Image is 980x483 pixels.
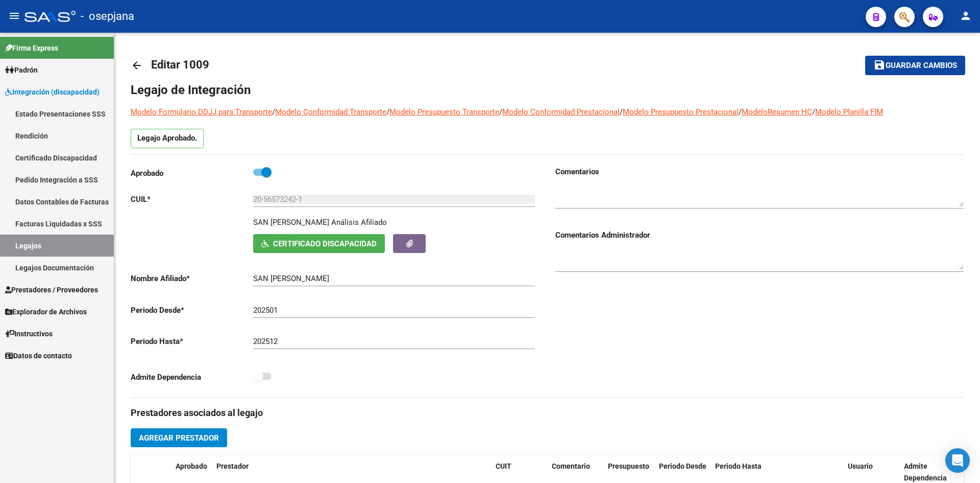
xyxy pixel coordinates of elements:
mat-icon: arrow_back [131,59,143,72]
span: Integración (discapacidad) [5,86,100,98]
div: Open Intercom Messenger [945,448,970,473]
button: Agregar Prestador [131,428,227,447]
p: Aprobado [131,168,253,179]
a: Modelo Formulario DDJJ para Transporte [131,107,272,117]
span: Explorador de Archivos [5,306,87,317]
span: Guardar cambios [886,61,957,71]
a: ModeloResumen HC [742,107,812,117]
h3: Prestadores asociados al legajo [131,406,964,420]
span: Instructivos [5,328,53,339]
a: Modelo Planilla FIM [815,107,883,117]
span: Agregar Prestador [139,433,219,443]
button: Guardar cambios [865,56,965,75]
a: Modelo Presupuesto Transporte [389,107,499,117]
span: Editar 1009 [151,58,209,71]
span: Comentario [552,462,590,470]
p: SAN [PERSON_NAME] [253,217,329,228]
span: Admite Dependencia [904,462,947,482]
h1: Legajo de Integración [131,82,964,98]
mat-icon: save [873,59,886,71]
span: Periodo Desde [659,462,706,470]
mat-icon: menu [8,10,20,22]
button: Certificado Discapacidad [253,234,385,253]
a: Modelo Presupuesto Prestacional [623,107,739,117]
h3: Comentarios Administrador [555,229,964,241]
span: Prestador [216,462,249,470]
span: Usuario [848,462,873,470]
p: Legajo Aprobado. [131,129,204,148]
a: Modelo Conformidad Transporte [275,107,386,117]
span: Periodo Hasta [715,462,762,470]
div: Análisis Afiliado [331,217,387,228]
h3: Comentarios [555,166,964,177]
p: Periodo Hasta [131,336,253,347]
span: Certificado Discapacidad [273,239,377,248]
span: - osepjana [81,5,134,28]
span: Prestadores / Proveedores [5,284,98,295]
span: CUIT [496,462,511,470]
span: Firma Express [5,42,58,54]
mat-icon: person [960,10,972,22]
span: Aprobado [176,462,207,470]
p: Nombre Afiliado [131,273,253,284]
span: Datos de contacto [5,350,72,361]
a: Modelo Conformidad Prestacional [502,107,620,117]
p: Admite Dependencia [131,372,253,383]
p: CUIL [131,194,253,205]
span: Presupuesto [608,462,649,470]
span: Padrón [5,64,38,76]
p: Periodo Desde [131,305,253,316]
